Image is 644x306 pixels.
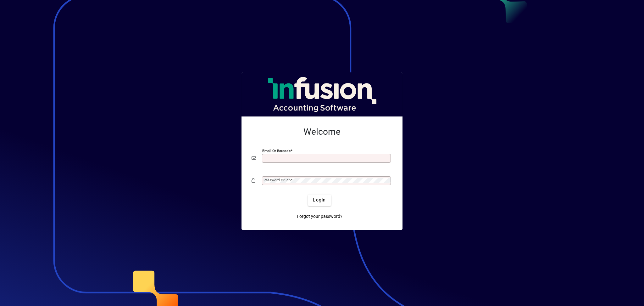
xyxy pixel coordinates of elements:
[294,211,345,222] a: Forgot your password?
[264,178,291,182] mat-label: Password or Pin
[252,127,392,137] h2: Welcome
[308,195,331,206] button: Login
[297,213,342,220] span: Forgot your password?
[313,197,326,203] span: Login
[262,148,291,153] mat-label: Email or Barcode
